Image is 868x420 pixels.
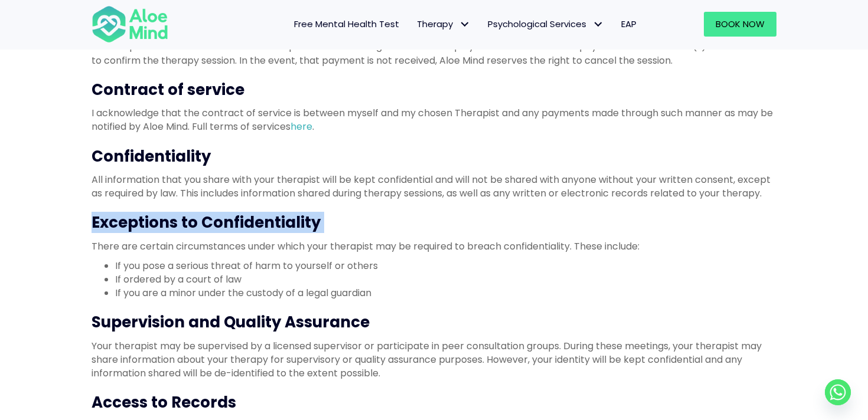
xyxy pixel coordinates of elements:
p: Your therapist may be supervised by a licensed supervisor or participate in peer consultation gro... [92,339,776,380]
a: Book Now [704,12,776,37]
img: Aloe mind Logo [92,5,168,44]
p: I acknowledge that the contract of service is between myself and my chosen Therapist and any paym... [92,106,776,133]
p: All information that you share with your therapist will be kept confidential and will not be shar... [92,173,776,200]
a: Free Mental Health Test [285,12,408,37]
li: If ordered by a court of law [115,273,776,286]
a: Whatsapp [825,379,851,405]
span: Therapy: submenu [456,16,473,33]
a: TherapyTherapy: submenu [408,12,479,37]
span: Free Mental Health Test [294,18,399,30]
a: EAP [612,12,645,37]
span: Psychological Services: submenu [589,16,606,33]
span: Psychological Services [488,18,603,30]
span: Book Now [716,18,765,30]
a: Psychological ServicesPsychological Services: submenu [479,12,612,37]
h3: Access to Records [92,392,776,413]
span: Therapy [417,18,470,30]
h3: Exceptions to Confidentiality [92,212,776,233]
h3: Confidentiality [92,146,776,167]
p: There are certain circumstances under which your therapist may be required to breach confidential... [92,239,776,253]
li: If you are a minor under the custody of a legal guardian [115,286,776,300]
span: EAP [621,18,637,30]
li: If you pose a serious threat of harm to yourself or others [115,259,776,273]
nav: Menu [184,12,645,37]
h3: Supervision and Quality Assurance [92,311,776,333]
a: here [291,120,312,133]
p: The fee per session with the chosen Therapist will be at the agreed rate as displayed on the webs... [92,40,776,67]
h3: Contract of service [92,79,776,100]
